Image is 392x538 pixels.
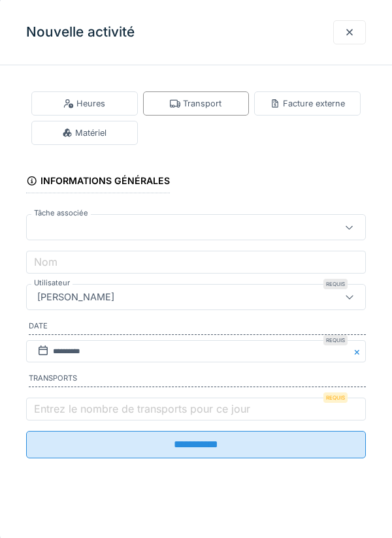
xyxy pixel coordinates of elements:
[63,97,105,110] div: Heures
[32,290,120,304] div: [PERSON_NAME]
[62,127,106,139] div: Matériel
[31,254,60,270] label: Nom
[351,340,366,363] button: Close
[26,24,135,40] h3: Nouvelle activité
[31,401,253,417] label: Entrez le nombre de transports pour ce jour
[323,279,348,289] div: Requis
[170,97,221,110] div: Transport
[31,277,73,289] label: Utilisateur
[323,392,348,403] div: Requis
[323,335,348,345] div: Requis
[29,321,366,335] label: Date
[270,97,345,110] div: Facture externe
[26,171,170,193] div: Informations générales
[29,373,366,387] label: Transports
[31,208,91,219] label: Tâche associée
